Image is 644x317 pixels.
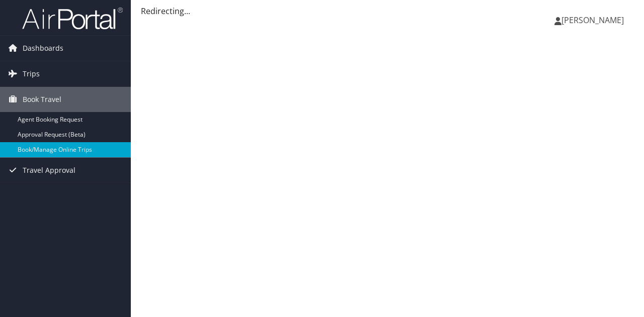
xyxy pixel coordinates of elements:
span: Dashboards [23,36,63,61]
div: Redirecting... [141,5,634,17]
span: Trips [23,61,40,86]
span: Book Travel [23,87,61,112]
img: airportal-logo.png [22,7,123,30]
span: Travel Approval [23,158,75,183]
a: [PERSON_NAME] [554,5,634,35]
span: [PERSON_NAME] [561,15,624,26]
